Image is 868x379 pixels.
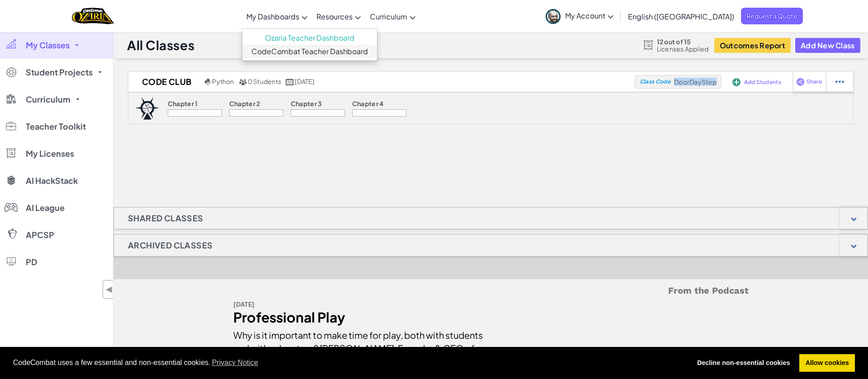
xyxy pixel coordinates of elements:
[72,7,114,25] img: Home
[72,7,114,25] a: Ozaria by CodeCombat logo
[233,284,749,298] h5: From the Podcast
[691,354,796,372] a: deny cookies
[640,79,670,84] span: Class Code
[211,356,260,370] a: learn more about cookies
[242,4,312,28] a: My Dashboards
[744,80,781,85] span: Add Students
[835,78,844,86] img: IconStudentEllipsis.svg
[674,78,717,86] span: DoorDayStop
[295,77,314,85] span: [DATE]
[26,150,74,158] span: My Licenses
[546,9,561,24] img: avatar
[657,45,709,52] span: Licenses Applied
[26,41,70,49] span: My Classes
[370,12,407,21] span: Curriculum
[248,77,281,85] span: 0 Students
[128,75,203,89] h2: Code Club
[233,311,484,324] div: Professional Play
[13,356,684,370] span: CodeCombat uses a few essential and non-essential cookies.
[291,100,322,107] p: Chapter 3
[26,95,71,103] span: Curriculum
[316,12,353,21] span: Resources
[714,38,791,53] button: Outcomes Report
[286,79,294,85] img: calendar.svg
[205,79,212,85] img: python.png
[105,283,113,296] span: ◀
[623,4,739,28] a: English ([GEOGRAPHIC_DATA])
[168,100,198,107] p: Chapter 1
[26,177,78,185] span: AI HackStack
[807,79,822,84] span: Share
[352,100,384,107] p: Chapter 4
[795,38,860,53] button: Add New Class
[242,31,377,45] a: Ozaria Teacher Dashboard
[628,12,734,21] span: English ([GEOGRAPHIC_DATA])
[242,45,377,58] a: CodeCombat Teacher Dashboard
[541,2,618,30] a: My Account
[312,4,365,28] a: Resources
[127,37,194,54] h1: All Classes
[796,78,805,86] img: IconShare_Purple.svg
[741,8,803,24] a: Request a Quote
[212,77,234,85] span: Python
[114,207,217,229] h1: Shared Classes
[246,12,299,21] span: My Dashboards
[26,68,93,76] span: Student Projects
[26,122,86,131] span: Teacher Toolkit
[233,298,484,311] div: [DATE]
[732,78,741,86] img: IconAddStudents.svg
[365,4,420,28] a: Curriculum
[657,38,709,45] span: 12 out of 15
[128,75,635,89] a: Code Club Python 0 Students [DATE]
[26,204,65,212] span: AI League
[135,97,160,120] img: logo
[229,100,260,107] p: Chapter 2
[799,354,855,372] a: allow cookies
[114,234,226,257] h1: Archived Classes
[239,79,247,85] img: MultipleUsers.png
[565,11,613,20] span: My Account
